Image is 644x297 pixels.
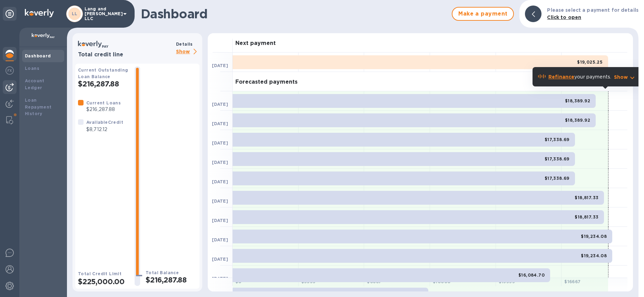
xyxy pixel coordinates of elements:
b: [DATE] [212,198,228,204]
b: $19,234.08 [581,234,607,239]
b: Total Credit Limit [78,271,121,276]
h2: $216,287.88 [146,276,197,284]
span: Make a payment [458,10,508,18]
p: your payments. [548,73,611,81]
button: Show [614,74,636,81]
b: $17,338.69 [545,137,569,142]
b: [DATE] [212,237,228,242]
h3: Forecasted payments [235,79,297,85]
p: Show [614,74,628,81]
b: Dashboard [25,53,51,58]
b: [DATE] [212,179,228,184]
b: Please select a payment for details [547,7,638,13]
div: Unpin categories [3,7,17,21]
b: $18,817.33 [575,195,598,200]
b: LL [72,11,78,16]
b: Refinance [548,74,574,80]
b: [DATE] [212,257,228,262]
h2: $216,287.88 [78,80,129,88]
b: Click to open [547,15,581,20]
b: $17,338.69 [545,176,569,181]
h1: Dashboard [141,7,448,21]
p: $216,287.88 [86,106,121,113]
b: Loans [25,66,39,71]
b: Current Outstanding Loan Balance [78,67,128,79]
b: [DATE] [212,160,228,165]
b: Total Balance [146,270,179,275]
b: [DATE] [212,218,228,223]
b: $18,389.92 [565,118,590,123]
b: Loan Repayment History [25,98,52,117]
h2: $225,000.00 [78,277,129,286]
b: [DATE] [212,276,228,281]
button: Make a payment [452,7,514,21]
b: Details [176,41,193,47]
b: Current Loans [86,100,121,105]
h3: Total credit line [78,52,173,58]
b: $18,389.92 [565,98,590,103]
b: [DATE] [212,121,228,126]
b: $18,817.33 [575,214,598,220]
b: Account Ledger [25,78,45,90]
b: Available Credit [86,120,123,125]
b: [DATE] [212,102,228,107]
b: $17,338.69 [545,156,569,161]
p: $8,712.12 [86,126,123,133]
b: [DATE] [212,63,228,68]
h3: Next payment [235,40,276,47]
p: Lang and [PERSON_NAME] LLC [85,7,119,21]
b: $19,025.25 [577,59,603,65]
img: Logo [25,9,54,17]
b: $16,084.70 [518,272,545,278]
p: Show [176,48,199,56]
b: $19,234.08 [581,253,607,258]
b: [DATE] [212,140,228,146]
img: Foreign exchange [6,66,14,75]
